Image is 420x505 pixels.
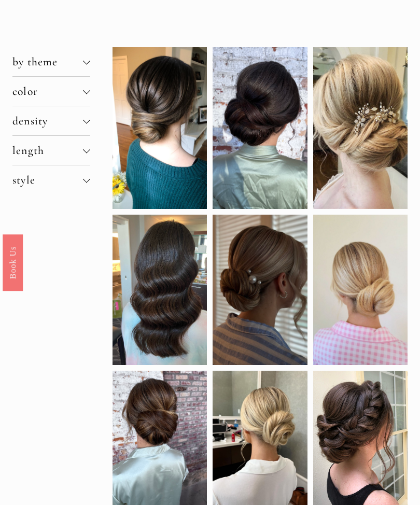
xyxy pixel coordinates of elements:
span: style [12,173,83,187]
a: Book Us [3,234,23,291]
button: color [12,77,90,106]
span: color [12,85,83,98]
span: by theme [12,55,83,68]
button: style [12,165,90,194]
button: by theme [12,47,90,76]
span: density [12,114,83,128]
button: density [12,106,90,135]
button: length [12,136,90,165]
span: length [12,144,83,157]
